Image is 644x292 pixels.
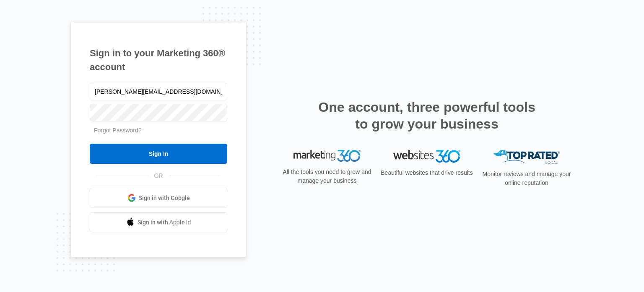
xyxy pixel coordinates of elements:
input: Email [90,83,227,100]
input: Sign In [90,144,227,164]
a: Forgot Password? [94,127,142,134]
h1: Sign in to your Marketing 360® account [90,46,227,74]
span: Sign in with Apple Id [138,218,191,227]
p: Beautiful websites that drive results [380,168,474,177]
img: Websites 360 [393,150,460,162]
img: Marketing 360 [293,150,361,162]
p: All the tools you need to grow and manage your business [280,168,374,185]
img: Top Rated Local [493,150,560,164]
a: Sign in with Google [90,188,227,208]
p: Monitor reviews and manage your online reputation [480,170,574,187]
span: Sign in with Google [139,194,190,203]
span: OR [148,171,169,180]
a: Sign in with Apple Id [90,212,227,232]
h2: One account, three powerful tools to grow your business [316,99,538,132]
